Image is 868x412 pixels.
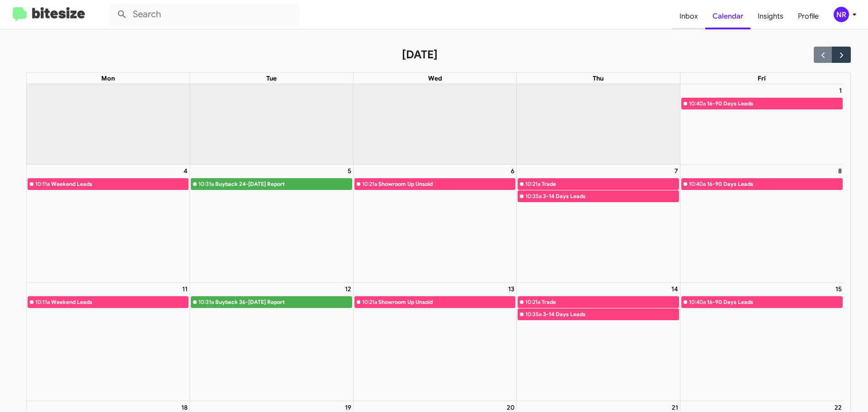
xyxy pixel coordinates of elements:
[670,283,680,295] a: August 14, 2025
[506,283,516,295] a: August 13, 2025
[378,298,515,307] div: Showroom Up Unsold
[353,283,516,401] td: August 13, 2025
[689,180,706,189] div: 10:40a
[826,7,858,22] button: NR
[836,165,844,177] a: August 8, 2025
[27,164,190,282] td: August 4, 2025
[680,84,843,165] td: August 1, 2025
[832,47,850,62] button: Next month
[35,298,50,307] div: 10:11a
[215,298,351,307] div: Buyback 36-[DATE] Report
[707,180,842,189] div: 16-90 Days Leads
[680,283,843,401] td: August 15, 2025
[517,283,680,401] td: August 14, 2025
[182,165,189,177] a: August 4, 2025
[542,180,678,189] div: Trade
[190,164,353,282] td: August 5, 2025
[707,99,842,108] div: 16-90 Days Leads
[543,310,678,319] div: 3-14 Days Leads
[525,192,542,201] div: 10:35a
[834,7,849,22] div: NR
[672,3,705,29] a: Inbox
[264,73,278,84] a: Tuesday
[673,165,680,177] a: August 7, 2025
[99,73,117,84] a: Monday
[343,283,353,295] a: August 12, 2025
[402,47,438,62] h2: [DATE]
[525,298,540,307] div: 10:21a
[680,164,843,282] td: August 8, 2025
[362,298,377,307] div: 10:21a
[346,165,353,177] a: August 5, 2025
[215,180,351,189] div: Buyback 24-[DATE] Report
[198,180,214,189] div: 10:31a
[35,180,50,189] div: 10:11a
[426,73,444,84] a: Wednesday
[814,47,832,62] button: Previous month
[591,73,605,84] a: Thursday
[689,99,706,108] div: 10:40a
[190,283,353,401] td: August 12, 2025
[378,180,515,189] div: Showroom Up Unsold
[198,298,214,307] div: 10:31a
[756,73,768,84] a: Friday
[51,298,189,307] div: Weekend Leads
[362,180,377,189] div: 10:21a
[750,3,791,29] a: Insights
[543,192,678,201] div: 3-14 Days Leads
[353,164,516,282] td: August 6, 2025
[837,84,844,97] a: August 1, 2025
[542,298,678,307] div: Trade
[705,3,750,29] a: Calendar
[689,298,706,307] div: 10:40a
[791,3,826,29] a: Profile
[180,283,189,295] a: August 11, 2025
[525,310,542,319] div: 10:35a
[834,283,844,295] a: August 15, 2025
[109,4,299,25] input: Search
[517,164,680,282] td: August 7, 2025
[525,180,540,189] div: 10:21a
[707,298,842,307] div: 16-90 Days Leads
[509,165,516,177] a: August 6, 2025
[27,283,190,401] td: August 11, 2025
[51,180,189,189] div: Weekend Leads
